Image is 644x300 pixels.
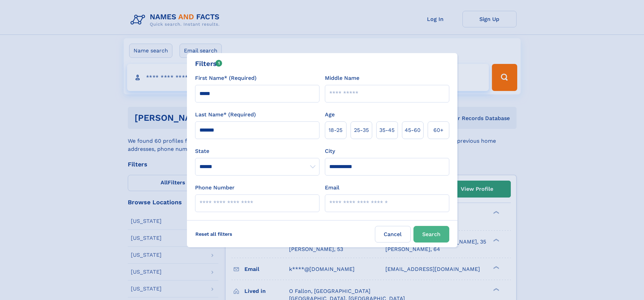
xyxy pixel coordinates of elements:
label: Email [325,184,339,192]
div: Filters [195,59,222,69]
span: 35‑45 [379,126,395,134]
span: 60+ [433,126,444,134]
label: Middle Name [325,74,359,82]
button: Search [413,226,449,243]
label: First Name* (Required) [195,74,257,82]
label: Cancel [375,226,411,243]
label: Phone Number [195,184,235,192]
label: Reset all filters [191,226,237,242]
span: 45‑60 [405,126,421,134]
label: State [195,147,319,155]
label: Age [325,111,335,119]
span: 18‑25 [329,126,342,134]
span: 25‑35 [354,126,369,134]
label: Last Name* (Required) [195,111,256,119]
label: City [325,147,335,155]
